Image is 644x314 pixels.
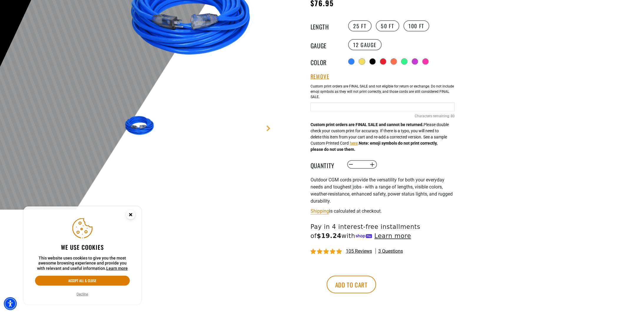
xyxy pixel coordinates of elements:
[4,297,17,310] div: Accessibility Menu
[75,291,90,297] button: Decline
[327,276,376,293] button: Add to cart
[311,141,437,152] strong: Note: emoji symbols do not print correctly, please do not use them.
[311,41,340,49] legend: Gauge
[404,20,430,32] label: 100 FT
[24,206,141,305] aside: Cookie Consent
[415,114,450,118] span: Characters remaining:
[348,39,382,50] label: 12 Gauge
[346,248,372,254] span: 105 reviews
[35,256,130,271] p: This website uses cookies to give you the most awesome browsing experience and provide you with r...
[106,266,128,271] a: This website uses cookies to give you the most awesome browsing experience and provide you with r...
[120,206,141,225] button: Close this option
[451,113,455,119] span: 80
[35,276,130,286] button: Accept all & close
[350,140,358,146] button: here
[311,22,340,30] legend: Length
[311,161,340,168] label: Quantity
[311,177,453,204] span: Outdoor CGM cords provide the versatility for both your everyday needs and toughest jobs - with a...
[123,109,157,143] img: Blue
[311,73,329,80] button: Remove
[311,207,455,215] div: is calculated at checkout.
[311,249,343,254] span: 4.83 stars
[378,248,403,254] span: 3 questions
[35,243,130,251] h2: We use cookies
[348,20,372,32] label: 25 FT
[265,125,271,131] a: Next
[311,58,340,65] legend: Color
[376,20,399,32] label: 50 FT
[311,103,455,111] input: Blue Cables
[311,208,329,214] a: Shipping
